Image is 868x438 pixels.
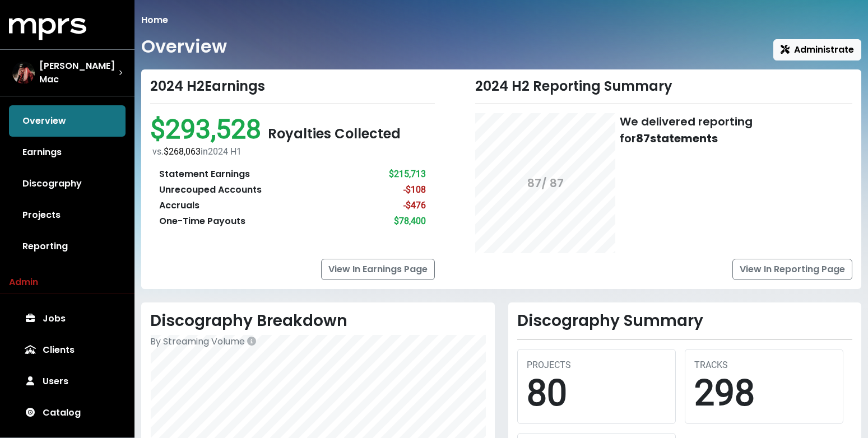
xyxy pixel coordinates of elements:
div: $78,400 [394,215,426,228]
div: Accruals [159,199,199,212]
div: vs. in 2024 H1 [152,145,435,159]
div: 80 [527,372,666,415]
div: One-Time Payouts [159,215,245,228]
div: 298 [694,372,834,415]
div: $215,713 [389,167,426,181]
a: Projects [9,199,126,231]
a: View In Earnings Page [321,259,435,280]
span: $268,063 [164,146,201,157]
span: [PERSON_NAME] Mac [39,59,119,86]
b: 87 statements [636,131,718,146]
div: -$108 [403,183,426,197]
a: Discography [9,168,126,199]
div: -$476 [403,199,426,212]
button: Administrate [773,39,861,60]
a: Users [9,366,126,397]
a: View In Reporting Page [732,259,852,280]
div: 2024 H2 Earnings [150,78,435,95]
h2: Discography Breakdown [150,311,486,330]
a: Reporting [9,231,126,262]
span: Royalties Collected [268,124,401,143]
h2: Discography Summary [517,311,853,330]
a: Earnings [9,137,126,168]
h1: Overview [141,36,227,57]
div: Unrecouped Accounts [159,183,262,197]
a: Jobs [9,303,126,334]
a: Clients [9,334,126,366]
div: 2024 H2 Reporting Summary [475,78,852,95]
img: The selected account / producer [12,62,35,84]
div: TRACKS [694,358,834,372]
nav: breadcrumb [141,13,861,27]
span: $293,528 [150,113,268,145]
span: Administrate [781,43,854,56]
li: Home [141,13,168,27]
div: We delivered reporting for [620,113,852,147]
div: PROJECTS [527,358,666,372]
div: Statement Earnings [159,167,250,181]
span: By Streaming Volume [150,335,245,348]
a: mprs logo [9,22,86,35]
a: Catalog [9,397,126,428]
